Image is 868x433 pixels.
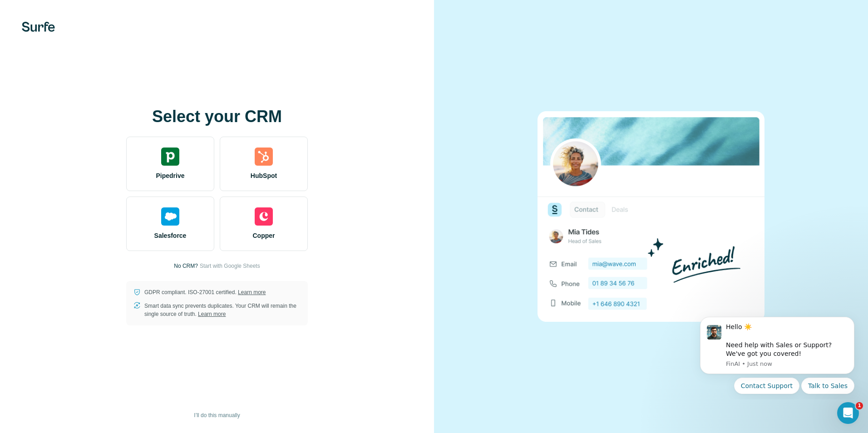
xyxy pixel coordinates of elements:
button: I’ll do this manually [187,408,246,422]
span: I’ll do this manually [194,411,240,419]
iframe: Intercom live chat [837,402,859,424]
iframe: Intercom notifications message [686,309,868,399]
h1: Select your CRM [126,108,308,126]
span: Pipedrive [156,171,184,180]
img: none image [538,111,764,321]
span: Copper [253,231,275,240]
img: copper's logo [255,207,273,226]
a: Learn more [198,311,226,317]
img: pipedrive's logo [161,148,179,166]
img: Surfe's logo [22,22,55,32]
p: No CRM? [174,262,198,270]
img: salesforce's logo [161,207,179,226]
button: Start with Google Sheets [200,262,260,270]
img: hubspot's logo [255,148,273,166]
p: Smart data sync prevents duplicates. Your CRM will remain the single source of truth. [144,302,301,318]
span: HubSpot [251,171,277,180]
a: Learn more [238,289,266,295]
span: 1 [856,402,863,409]
span: Salesforce [154,231,187,240]
p: GDPR compliant. ISO-27001 certified. [144,288,266,296]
